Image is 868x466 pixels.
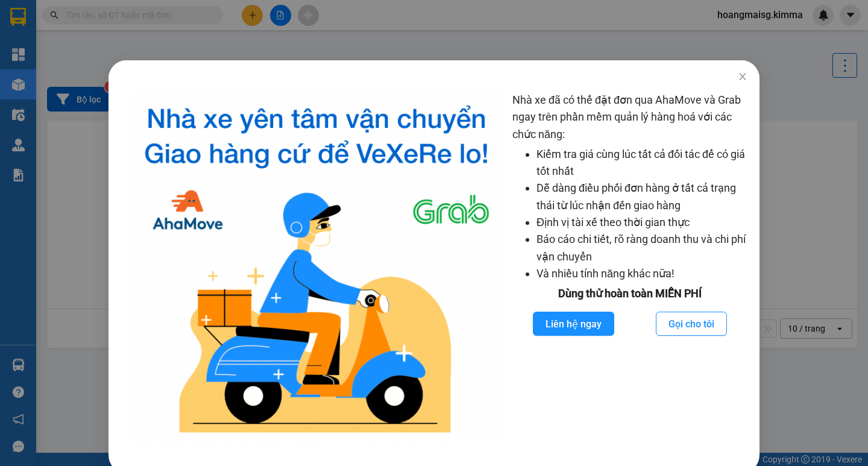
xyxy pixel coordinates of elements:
li: Và nhiều tính năng khác nữa! [536,265,747,282]
img: logo [130,92,503,443]
span: Gọi cho tôi [668,316,714,332]
div: Dùng thử hoàn toàn MIỄN PHÍ [512,285,747,302]
li: Định vị tài xế theo thời gian thực [536,214,747,231]
li: Kiểm tra giá cùng lúc tất cả đối tác để có giá tốt nhất [536,146,747,180]
button: Close [726,60,759,94]
span: close [738,72,747,81]
li: Báo cáo chi tiết, rõ ràng doanh thu và chi phí vận chuyển [536,231,747,265]
button: Liên hệ ngay [533,312,614,336]
li: Dễ dàng điều phối đơn hàng ở tất cả trạng thái từ lúc nhận đến giao hàng [536,180,747,214]
div: Nhà xe đã có thể đặt đơn qua AhaMove và Grab ngay trên phần mềm quản lý hàng hoá với các chức năng: [512,92,747,443]
span: Liên hệ ngay [546,316,602,332]
button: Gọi cho tôi [656,312,727,336]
